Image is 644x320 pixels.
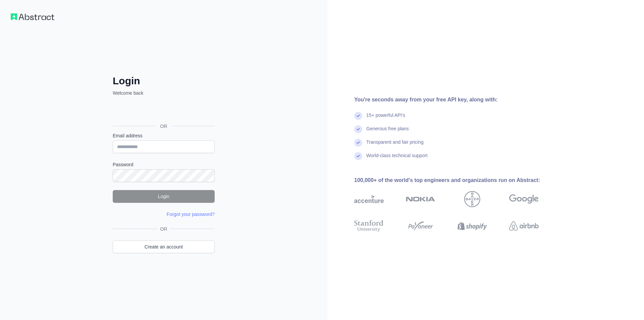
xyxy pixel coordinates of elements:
[155,123,173,130] span: OR
[113,75,215,87] h2: Login
[354,125,362,133] img: check mark
[366,125,409,139] div: Generous free plans
[113,90,215,96] p: Welcome back
[354,219,384,233] img: stanford university
[113,161,215,168] label: Password
[113,240,215,253] a: Create an account
[109,104,217,119] iframe: Botão "Fazer login com o Google"
[113,190,215,203] button: Login
[354,139,362,147] img: check mark
[509,191,539,207] img: google
[406,191,435,207] img: nokia
[366,152,428,166] div: World-class technical support
[354,191,384,207] img: accenture
[406,219,435,233] img: payoneer
[354,152,362,160] img: check mark
[158,226,170,232] span: OR
[113,132,215,139] label: Email address
[354,176,560,184] div: 100,000+ of the world's top engineers and organizations run on Abstract:
[354,96,560,104] div: You're seconds away from your free API key, along with:
[167,212,215,217] a: Forgot your password?
[354,112,362,120] img: check mark
[509,219,539,233] img: airbnb
[366,112,405,125] div: 15+ powerful API's
[464,191,480,207] img: bayer
[366,139,424,152] div: Transparent and fair pricing
[11,13,54,20] img: Workflow
[458,219,487,233] img: shopify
